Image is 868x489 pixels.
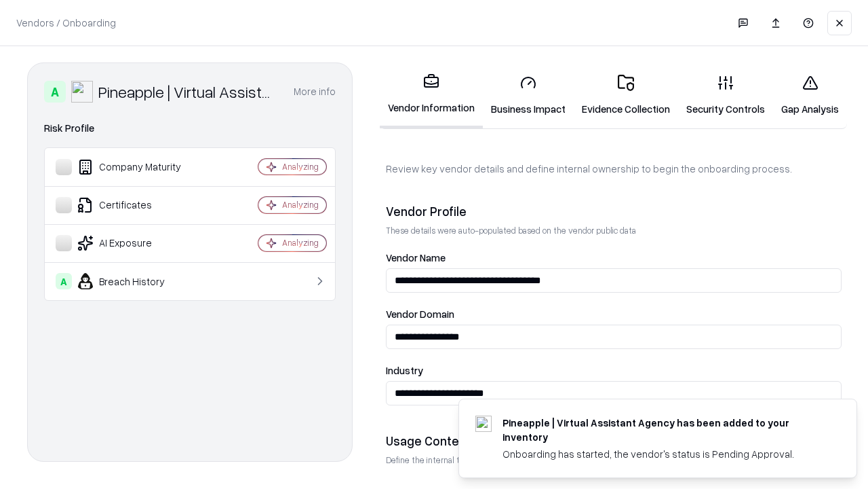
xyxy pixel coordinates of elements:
div: Certificates [56,197,218,213]
p: Define the internal team and reason for using this vendor. This helps assess business relevance a... [386,454,842,466]
div: Onboarding has started, the vendor's status is Pending Approval. [502,447,824,461]
p: Vendors / Onboarding [16,16,116,30]
div: Risk Profile [44,120,336,137]
a: Evidence Collection [574,64,678,127]
a: Business Impact [483,64,574,127]
p: These details were auto-populated based on the vendor public data [386,225,842,236]
div: Analyzing [282,199,319,211]
img: Pineapple | Virtual Assistant Agency [71,81,93,103]
button: More info [294,79,336,104]
p: Review key vendor details and define internal ownership to begin the onboarding process. [386,162,842,176]
label: Vendor Domain [386,309,842,319]
div: Company Maturity [56,159,218,175]
div: Analyzing [282,237,319,249]
img: trypineapple.com [475,416,492,432]
div: A [44,81,66,103]
div: Analyzing [282,161,319,173]
a: Gap Analysis [773,64,847,127]
label: Industry [386,365,842,376]
a: Security Controls [678,64,773,127]
label: Vendor Name [386,253,842,263]
a: Vendor Information [380,62,483,128]
div: Vendor Profile [386,203,842,219]
div: A [56,273,72,289]
div: Pineapple | Virtual Assistant Agency [98,81,277,103]
div: Breach History [56,273,218,289]
div: Usage Context [386,433,842,449]
div: AI Exposure [56,235,218,251]
div: Pineapple | Virtual Assistant Agency has been added to your inventory [502,416,824,444]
